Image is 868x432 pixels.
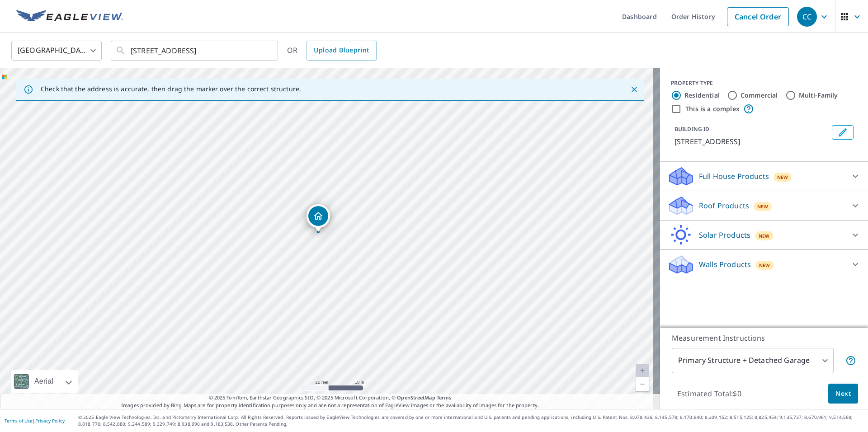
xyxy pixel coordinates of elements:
span: New [757,203,769,210]
div: Aerial [32,370,56,393]
a: Upload Blueprint [307,41,376,61]
a: OpenStreetMap [397,394,435,401]
span: Upload Blueprint [314,45,369,56]
label: Multi-Family [799,91,838,100]
button: Close [628,84,640,95]
div: Walls ProductsNew [667,254,861,275]
div: Full House ProductsNew [667,165,861,187]
p: BUILDING ID [675,125,709,133]
label: This is a complex [685,104,740,113]
span: Next [835,388,851,399]
p: Measurement Instructions [672,333,856,343]
label: Residential [684,91,720,100]
span: New [777,174,788,181]
a: Terms [437,394,452,401]
p: Full House Products [699,171,769,182]
p: Roof Products [699,200,749,211]
p: [STREET_ADDRESS] [675,136,828,147]
a: Current Level 20, Zoom In Disabled [636,364,649,377]
div: CC [797,7,817,27]
a: Privacy Policy [35,418,65,424]
div: Aerial [11,370,78,393]
button: Edit building 1 [832,125,854,140]
p: Solar Products [699,230,750,240]
a: Cancel Order [727,7,789,26]
div: OR [287,41,377,61]
div: Roof ProductsNew [667,195,861,216]
p: | [5,418,65,423]
label: Commercial [741,91,778,100]
div: [GEOGRAPHIC_DATA] [11,38,102,63]
p: © 2025 Eagle View Technologies, Inc. and Pictometry International Corp. All Rights Reserved. Repo... [78,414,863,427]
span: © 2025 TomTom, Earthstar Geographics SIO, © 2025 Microsoft Corporation, © [209,394,452,402]
div: Solar ProductsNew [667,224,861,246]
span: New [759,262,770,269]
p: Walls Products [699,259,751,270]
span: New [759,232,770,239]
a: Current Level 20, Zoom Out [636,377,649,391]
p: Check that the address is accurate, then drag the marker over the correct structure. [41,85,301,93]
span: Your report will include the primary structure and a detached garage if one exists. [845,355,856,366]
p: Estimated Total: $0 [670,384,749,404]
img: EV Logo [16,10,123,23]
div: PROPERTY TYPE [671,79,857,87]
button: Next [828,384,858,404]
a: Terms of Use [5,418,33,424]
div: Primary Structure + Detached Garage [672,348,834,373]
input: Search by address or latitude-longitude [131,38,259,63]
